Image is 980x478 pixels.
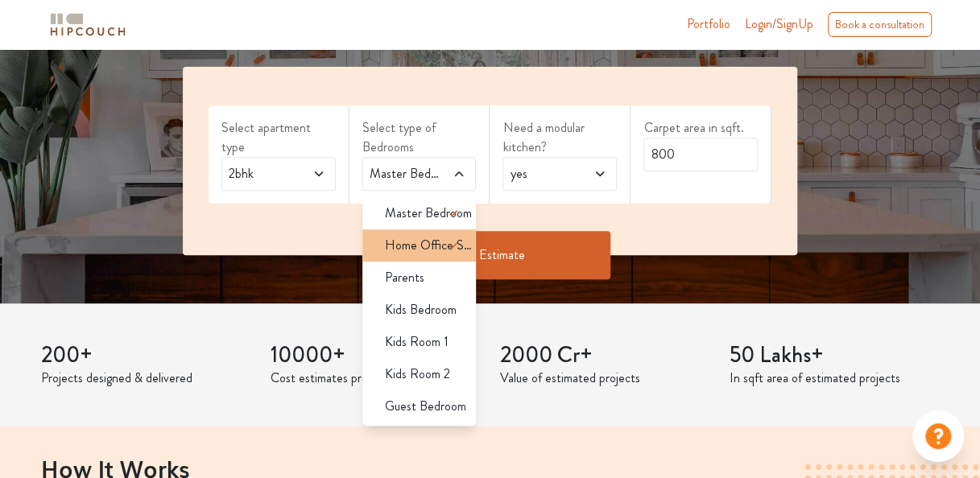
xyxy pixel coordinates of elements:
[385,332,449,352] span: Kids Room 1
[828,12,932,37] div: Book a consultation
[271,369,481,388] p: Cost estimates provided
[643,118,758,138] label: Carpet area in sqft.
[385,365,450,384] span: Kids Room 2
[366,164,441,183] span: Master Bedroom,Home Office Study
[385,268,424,287] span: Parents
[730,342,940,369] h3: 50 Lakhs+
[500,342,710,369] h3: 2000 Cr+
[730,369,940,388] p: In sqft area of estimated projects
[385,300,457,319] span: Kids Bedroom
[362,118,477,157] label: Select type of Bedrooms
[502,118,617,157] label: Need a modular kitchen?
[507,164,581,183] span: yes
[271,342,481,369] h3: 10000+
[385,397,466,416] span: Guest Bedroom
[48,10,128,39] img: logo-horizontal.svg
[385,236,477,255] span: Home Office Study
[48,6,128,43] span: logo-horizontal.svg
[41,342,251,369] h3: 200+
[221,118,336,157] label: Select apartment type
[745,14,813,33] span: Login/SignUp
[385,204,472,223] span: Master Bedroom
[643,138,758,171] input: Enter area sqft
[41,369,251,388] p: Projects designed & delivered
[500,369,710,388] p: Value of estimated projects
[225,164,300,183] span: 2bhk
[687,14,730,34] a: Portfolio
[369,231,610,279] button: Get Estimate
